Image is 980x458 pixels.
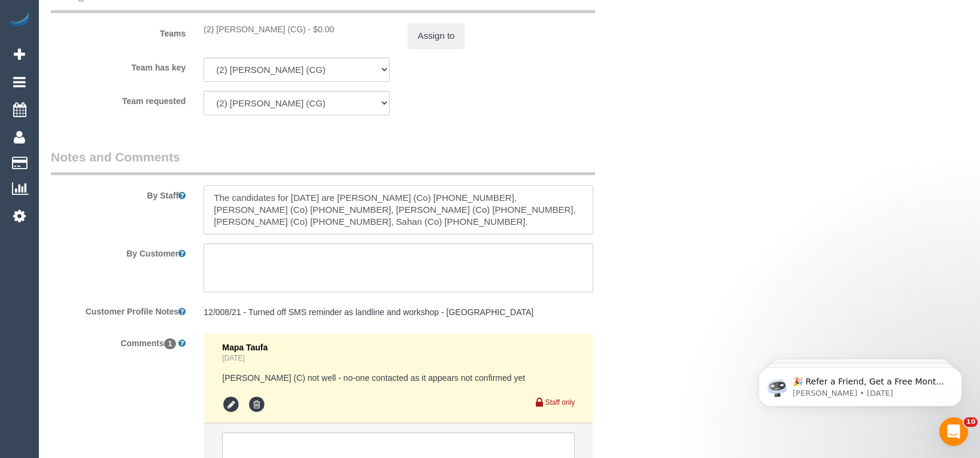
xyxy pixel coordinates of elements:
label: Team requested [42,91,195,107]
pre: 12/008/21 - Turned off SMS reminder as landline and workshop - [GEOGRAPHIC_DATA] [204,306,593,318]
label: Teams [42,23,195,39]
iframe: Intercom live chat [939,417,968,446]
div: 0 hours x $0.00/hour [204,23,389,35]
span: 10 [964,417,978,427]
label: Customer Profile Notes [42,301,195,317]
small: Staff only [545,398,575,407]
span: 1 [164,338,177,349]
span: Mapa Taufa [222,343,268,352]
legend: Notes and Comments [51,148,595,175]
label: Comments [42,333,195,349]
a: [DATE] [222,354,244,362]
pre: [PERSON_NAME] (C) not well - no-one contacted as it appears not confirmed yet [222,372,575,384]
label: By Staff [42,185,195,201]
img: Automaid Logo [7,12,31,29]
label: Team has key [42,57,195,74]
button: Assign to [408,23,465,48]
iframe: Intercom notifications message [741,342,980,426]
label: By Customer [42,243,195,259]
